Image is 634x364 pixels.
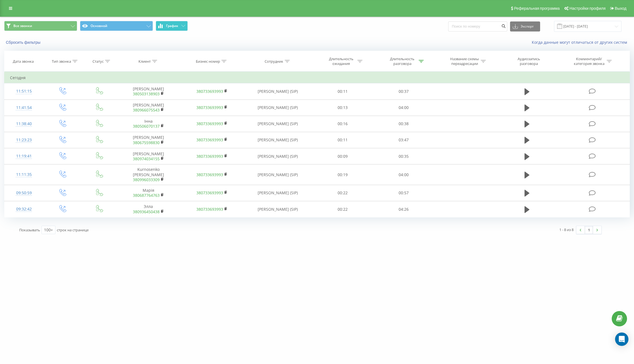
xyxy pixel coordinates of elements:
td: [PERSON_NAME] (SIP) [244,148,312,164]
a: 380733693993 [196,121,223,126]
td: [PERSON_NAME] [117,100,180,116]
span: График [166,24,178,28]
span: Реферальная программа [514,6,560,11]
a: 380733693993 [196,190,223,195]
a: 380687764763 [133,193,160,198]
td: Kurnosenko [PERSON_NAME] [117,164,180,185]
a: 380733693993 [196,172,223,177]
a: 380733693993 [196,154,223,159]
a: Когда данные могут отличаться от других систем [532,40,630,45]
div: 11:23:23 [10,135,38,145]
td: [PERSON_NAME] (SIP) [244,132,312,148]
a: 380675598830 [133,140,160,145]
a: 380733693993 [196,89,223,94]
a: 380733693993 [196,105,223,110]
td: 00:19 [312,164,373,185]
div: Статус [92,59,104,64]
div: Аудиозапись разговора [511,57,547,66]
td: 00:11 [312,83,373,100]
td: [PERSON_NAME] (SIP) [244,116,312,132]
button: График [156,21,188,31]
div: 11:51:15 [10,86,38,97]
div: 09:32:42 [10,204,38,215]
div: Сотрудник [265,59,283,64]
td: 00:22 [312,201,373,217]
a: 380936450438 [133,209,160,214]
a: 380503138903 [133,91,160,96]
a: 380733693993 [196,207,223,212]
a: 380974034155 [133,156,160,161]
div: 09:50:59 [10,188,38,198]
td: [PERSON_NAME] [117,148,180,164]
td: [PERSON_NAME] [117,132,180,148]
td: 00:11 [312,132,373,148]
div: 100 [44,227,51,233]
a: 380506070137 [133,123,160,129]
a: 380996033309 [133,177,160,182]
td: 00:13 [312,100,373,116]
td: Сегодня [4,72,630,83]
div: Клиент [138,59,151,64]
a: 1 [585,226,593,234]
span: Все звонки [13,24,32,28]
td: 04:26 [373,201,434,217]
button: Экспорт [510,21,540,31]
a: 380966075543 [133,107,160,113]
span: Настройки профиля [569,6,606,11]
div: 11:19:41 [10,151,38,162]
div: Длительность ожидания [326,57,356,66]
td: 00:09 [312,148,373,164]
span: строк на странице [57,227,89,232]
span: Показывать [19,227,40,232]
td: Інна [117,116,180,132]
td: [PERSON_NAME] [117,83,180,100]
td: Марія [117,185,180,201]
span: 380733693993 [196,137,223,142]
div: 1 - 8 из 8 [559,227,574,232]
td: 00:37 [373,83,434,100]
div: Open Intercom Messenger [615,333,628,346]
td: 00:16 [312,116,373,132]
td: Элла [117,201,180,217]
td: 00:22 [312,185,373,201]
div: 11:41:54 [10,102,38,113]
input: Поиск по номеру [448,21,507,31]
div: Тип звонка [52,59,71,64]
button: Основной [80,21,153,31]
td: 04:00 [373,164,434,185]
td: 04:00 [373,100,434,116]
div: Бизнес номер [196,59,220,64]
button: Сбросить фильтры [4,40,43,45]
td: [PERSON_NAME] (SIP) [244,100,312,116]
td: [PERSON_NAME] (SIP) [244,185,312,201]
button: Все звонки [4,21,77,31]
div: Название схемы переадресации [450,57,479,66]
td: [PERSON_NAME] (SIP) [244,83,312,100]
td: [PERSON_NAME] (SIP) [244,164,312,185]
